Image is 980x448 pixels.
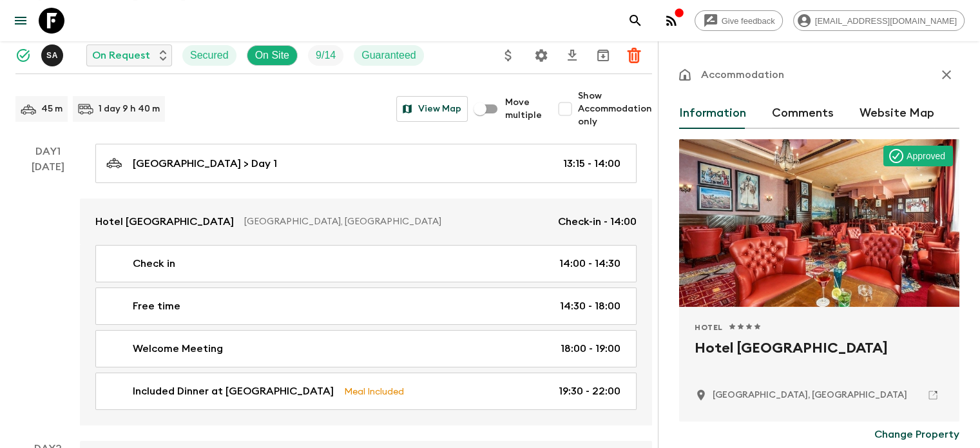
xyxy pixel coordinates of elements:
p: Secured [190,48,229,63]
button: Update Price, Early Bird Discount and Costs [495,43,521,68]
p: 9 / 14 [316,48,336,63]
p: Meal Included [344,384,404,398]
p: Casablanca, Morocco [713,389,907,402]
a: Welcome Meeting18:00 - 19:00 [95,330,637,367]
p: 45 m [41,102,62,115]
span: Samir Achahri [41,48,66,59]
p: Included Dinner at [GEOGRAPHIC_DATA] [133,384,334,399]
span: Give feedback [715,16,782,26]
p: Check in [133,256,175,271]
p: [GEOGRAPHIC_DATA], [GEOGRAPHIC_DATA] [244,215,548,228]
p: [GEOGRAPHIC_DATA] > Day 1 [133,156,277,171]
div: On Site [247,45,298,66]
p: Change Property [874,427,959,442]
span: Hotel [695,322,723,333]
p: Day 1 [15,144,80,159]
button: Delete [621,43,647,68]
button: menu [8,8,34,34]
a: Check in14:00 - 14:30 [95,245,637,282]
div: Secured [182,45,236,66]
p: 14:30 - 18:00 [560,298,620,314]
button: Change Property [874,422,959,447]
div: [DATE] [32,159,64,425]
button: Website Map [860,98,934,129]
a: Included Dinner at [GEOGRAPHIC_DATA]Meal Included19:30 - 22:00 [95,373,637,410]
p: Guaranteed [361,48,416,63]
span: Move multiple [505,96,542,122]
p: S A [46,50,58,61]
span: Show Accommodation only [578,90,652,128]
button: Archive (Completed, Cancelled or Unsynced Departures only) [590,43,616,68]
button: Settings [528,43,554,68]
div: Trip Fill [308,45,343,66]
p: On Request [92,48,150,63]
p: Approved [907,150,945,162]
a: Free time14:30 - 18:00 [95,287,637,325]
p: 19:30 - 22:00 [559,384,620,399]
p: Accommodation [701,67,784,83]
p: On Site [255,48,289,63]
p: Check-in - 14:00 [558,214,637,229]
a: Give feedback [695,10,783,31]
p: Hotel [GEOGRAPHIC_DATA] [95,214,234,229]
button: Download CSV [559,43,585,68]
div: Photo of Hotel Val d’Anfa [679,139,959,307]
p: 14:00 - 14:30 [559,256,620,271]
p: Welcome Meeting [133,341,223,356]
span: [EMAIL_ADDRESS][DOMAIN_NAME] [808,16,964,26]
p: 13:15 - 14:00 [563,156,620,171]
a: [GEOGRAPHIC_DATA] > Day 113:15 - 14:00 [95,144,637,183]
button: SA [41,44,66,66]
p: 1 day 9 h 40 m [99,102,160,115]
button: Comments [772,98,834,129]
p: Free time [133,298,180,314]
button: Information [679,98,746,129]
h2: Hotel [GEOGRAPHIC_DATA] [695,338,944,379]
svg: Synced Successfully [15,48,31,63]
div: [EMAIL_ADDRESS][DOMAIN_NAME] [793,10,965,31]
button: search adventures [622,8,648,34]
p: 18:00 - 19:00 [561,341,620,356]
button: View Map [396,96,468,122]
a: Hotel [GEOGRAPHIC_DATA][GEOGRAPHIC_DATA], [GEOGRAPHIC_DATA]Check-in - 14:00 [80,199,652,245]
